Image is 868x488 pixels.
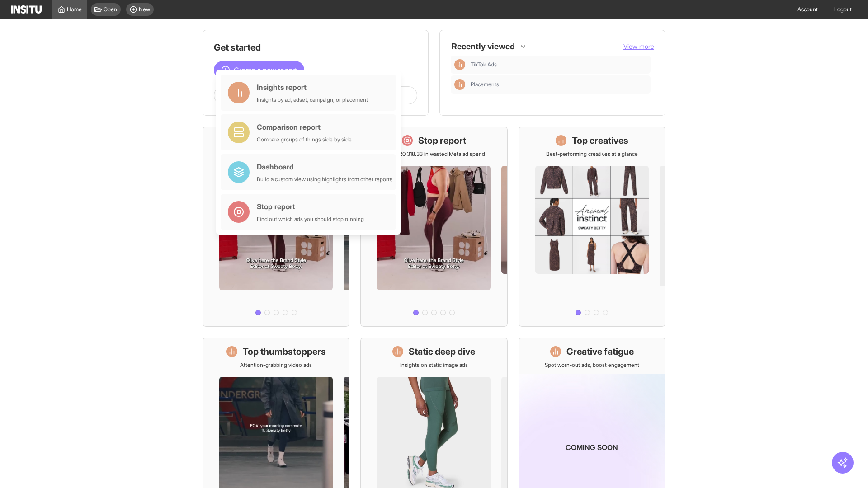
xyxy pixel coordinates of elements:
[454,79,465,90] div: Insights
[471,81,499,88] span: Placements
[234,65,297,75] span: Create a new report
[203,127,349,327] a: What's live nowSee all active ads instantly
[104,6,117,13] span: Open
[418,134,466,147] h1: Stop report
[383,150,485,158] p: Save £20,318.33 in wasted Meta ad spend
[257,201,364,212] div: Stop report
[400,361,468,369] p: Insights on static image ads
[471,81,647,88] span: Placements
[409,345,475,358] h1: Static deep dive
[67,6,82,13] span: Home
[519,127,665,327] a: Top creativesBest-performing creatives at a glance
[214,41,417,54] h1: Get started
[257,176,392,183] div: Build a custom view using highlights from other reports
[214,61,304,79] button: Create a new report
[360,127,507,327] a: Stop reportSave £20,318.33 in wasted Meta ad spend
[471,61,497,68] span: TikTok Ads
[139,6,150,13] span: New
[11,5,42,14] img: Logo
[257,82,368,93] div: Insights report
[546,150,638,158] p: Best-performing creatives at a glance
[240,361,312,369] p: Attention-grabbing video ads
[623,42,654,50] span: View more
[257,96,368,103] div: Insights by ad, adset, campaign, or placement
[454,59,465,70] div: Insights
[257,136,352,143] div: Compare groups of things side by side
[572,134,628,147] h1: Top creatives
[257,161,392,172] div: Dashboard
[257,122,352,132] div: Comparison report
[623,42,654,51] button: View more
[243,345,326,358] h1: Top thumbstoppers
[471,61,647,68] span: TikTok Ads
[257,216,364,223] div: Find out which ads you should stop running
